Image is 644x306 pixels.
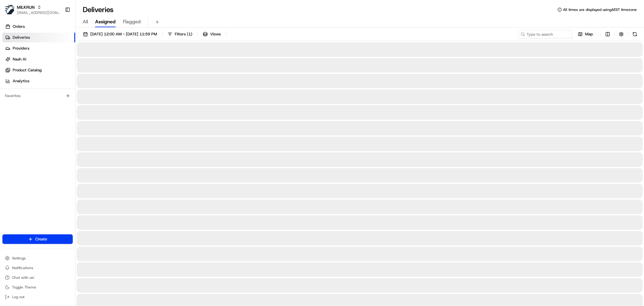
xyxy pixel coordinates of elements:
span: ( 1 ) [187,31,192,37]
span: [DATE] 12:00 AM - [DATE] 11:59 PM [90,31,157,37]
span: Product Catalog [13,67,42,73]
span: Providers [13,46,29,51]
span: Assigned [95,18,116,25]
button: MILKRUNMILKRUN[EMAIL_ADDRESS][DOMAIN_NAME] [2,2,62,17]
button: Toggle Theme [2,283,73,291]
input: Type to search [518,30,573,38]
span: All [83,18,88,25]
a: Nash AI [2,54,75,64]
a: Product Catalog [2,65,75,75]
span: Analytics [13,78,29,84]
a: Orders [2,22,75,31]
button: Create [2,234,73,244]
span: Chat with us! [12,275,34,280]
span: Map [585,31,593,37]
span: Flagged [123,18,141,25]
button: Notifications [2,264,73,272]
span: All times are displayed using AEST timezone [563,7,637,12]
span: Deliveries [13,35,30,40]
span: Nash AI [13,57,26,62]
button: MILKRUN [17,4,35,10]
span: Views [210,31,221,37]
button: [DATE] 12:00 AM - [DATE] 11:59 PM [80,30,160,38]
span: Notifications [12,265,33,270]
span: Log out [12,295,24,299]
button: Map [575,30,596,38]
a: Analytics [2,76,75,86]
button: Views [200,30,223,38]
button: Filters(1) [165,30,195,38]
button: Chat with us! [2,273,73,282]
span: Settings [12,256,26,261]
button: Settings [2,254,73,262]
img: MILKRUN [5,5,14,15]
span: Orders [13,24,25,29]
a: Providers [2,44,75,53]
h1: Deliveries [83,5,114,15]
button: [EMAIL_ADDRESS][DOMAIN_NAME] [17,10,60,15]
button: Refresh [631,30,639,38]
div: Favorites [2,91,73,101]
button: Log out [2,293,73,301]
span: Create [35,236,47,242]
a: Deliveries [2,33,75,42]
span: Toggle Theme [12,285,36,290]
span: Filters [175,31,192,37]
